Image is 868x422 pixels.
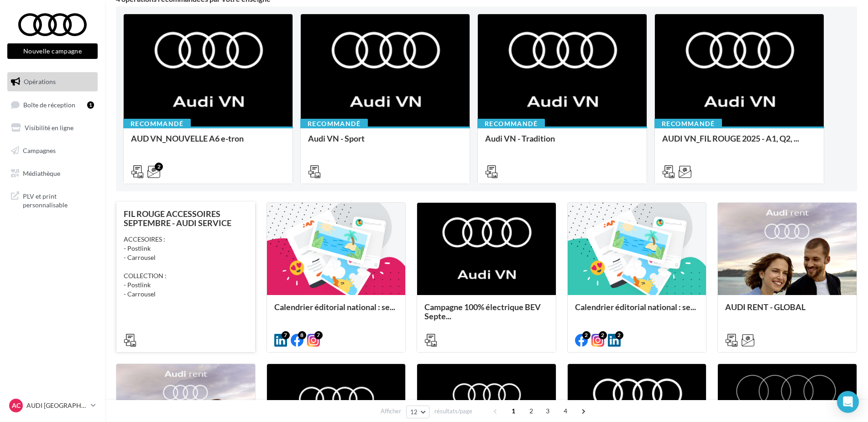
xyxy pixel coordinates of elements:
[308,133,365,143] span: Audi VN - Sport
[5,186,99,213] a: PLV et print personnalisable
[654,119,722,129] div: Recommandé
[5,141,99,160] a: Campagnes
[5,118,99,137] a: Visibilité en ligne
[124,209,231,228] span: FIL ROUGE ACCESSOIRES SEPTEMBRE - AUDI SERVICE
[485,133,555,143] span: Audi VN - Tradition
[7,43,98,59] button: Nouvelle campagne
[25,124,73,132] span: Visibilité en ligne
[406,406,429,418] button: 12
[662,133,799,143] span: AUDI VN_FIL ROUGE 2025 - A1, Q2, ...
[274,302,395,312] span: Calendrier éditorial national : se...
[23,190,94,210] span: PLV et print personnalisable
[300,119,368,129] div: Recommandé
[23,169,60,177] span: Médiathèque
[7,397,98,414] a: AC AUDI [GEOGRAPHIC_DATA]
[725,302,805,312] span: AUDI RENT - GLOBAL
[87,101,94,109] div: 1
[558,404,573,418] span: 4
[298,331,306,339] div: 8
[131,133,244,143] span: AUD VN_NOUVELLE A6 e-tron
[123,119,191,129] div: Recommandé
[5,95,99,115] a: Boîte de réception1
[424,302,541,321] span: Campagne 100% électrique BEV Septe...
[434,407,472,416] span: résultats/page
[575,302,696,312] span: Calendrier éditorial national : se...
[410,408,418,416] span: 12
[615,331,623,339] div: 2
[5,72,99,91] a: Opérations
[124,235,248,299] div: ACCESOIRES : - Postlink - Carrousel COLLECTION : - Postlink - Carrousel
[599,331,607,339] div: 2
[582,331,591,339] div: 2
[26,401,87,410] p: AUDI [GEOGRAPHIC_DATA]
[24,78,56,85] span: Opérations
[23,147,56,154] span: Campagnes
[540,404,555,418] span: 3
[506,404,521,418] span: 1
[524,404,539,418] span: 2
[837,391,859,413] div: Open Intercom Messenger
[381,407,401,416] span: Afficher
[23,100,75,108] span: Boîte de réception
[282,331,290,339] div: 7
[155,163,163,171] div: 2
[12,401,21,410] span: AC
[5,164,99,183] a: Médiathèque
[314,331,323,339] div: 7
[477,119,545,129] div: Recommandé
